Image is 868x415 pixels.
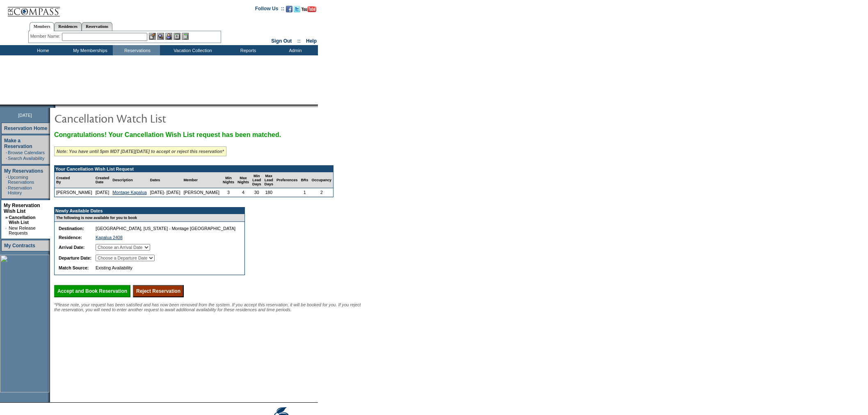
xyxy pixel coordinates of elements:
a: Browse Calendars [8,150,45,155]
td: BRs [299,172,310,188]
b: Residence: [59,235,82,240]
span: [DATE] [18,113,32,118]
div: Member Name: [30,33,62,40]
td: [PERSON_NAME] [55,188,94,197]
a: Reservations [82,22,112,31]
a: Subscribe to our YouTube Channel [302,8,316,13]
a: Upcoming Reservations [8,175,34,185]
img: Follow us on Twitter [294,6,300,12]
img: View [157,33,164,40]
a: Reservation Home [4,125,47,131]
b: Destination: [59,226,84,231]
b: Departure Date: [59,255,91,260]
img: b_edit.gif [149,33,156,40]
img: pgTtlCancellationNotification.gif [54,110,218,126]
td: Member [182,172,221,188]
td: · [6,185,7,195]
a: New Release Requests [9,226,35,235]
td: [GEOGRAPHIC_DATA], [US_STATE] - Montage [GEOGRAPHIC_DATA] [94,224,237,233]
i: Note: You have until 5pm MDT [DATE][DATE] to accept or reject this reservation* [57,149,224,154]
a: Make a Reservation [4,138,32,149]
td: · [6,175,7,185]
td: Dates [148,172,182,188]
td: [DATE]- [DATE] [148,188,182,197]
a: Kapalua 2408 [96,235,123,240]
a: Follow us on Twitter [294,8,300,13]
a: My Reservations [4,168,43,174]
a: Montage Kapalua [112,190,147,195]
td: Created Date [94,172,111,188]
input: Reject Reservation [133,285,184,297]
img: promoShadowLeftCorner.gif [53,105,55,108]
td: Max Lead Days [263,172,275,188]
td: [DATE] [94,188,111,197]
input: Accept and Book Reservation [54,285,130,297]
td: · [6,150,7,155]
img: Impersonate [165,33,172,40]
td: Admin [271,45,318,55]
td: 30 [251,188,263,197]
td: Min Nights [221,172,236,188]
a: Become our fan on Facebook [286,8,292,13]
span: :: [297,38,301,44]
img: Subscribe to our YouTube Channel [302,6,316,12]
b: Arrival Date: [59,245,85,250]
td: Home [18,45,66,55]
td: The following is now available for you to book [55,214,240,222]
td: · [6,156,7,161]
td: Reservations [113,45,160,55]
td: · [5,226,8,235]
a: Search Availability [8,156,44,161]
td: Existing Availability [94,264,237,272]
img: Reservations [174,33,180,40]
td: [PERSON_NAME] [182,188,221,197]
td: 180 [263,188,275,197]
td: Vacation Collection [160,45,224,55]
img: Become our fan on Facebook [286,6,292,12]
td: 3 [221,188,236,197]
b: » [5,215,8,220]
a: My Reservation Wish List [4,203,40,214]
td: 2 [310,188,333,197]
td: Description [111,172,148,188]
a: Members [30,22,55,31]
td: Your Cancellation Wish List Request [55,166,333,172]
span: *Please note, your request has been satisfied and has now been removed from the system. If you ac... [54,302,361,312]
a: Cancellation Wish List [9,215,35,225]
a: Reservation History [8,185,32,195]
td: Reports [224,45,271,55]
a: Help [306,38,317,44]
img: blank.gif [55,105,56,108]
span: Congratulations! Your Cancellation Wish List request has been matched. [54,131,281,138]
td: Created By [55,172,94,188]
td: 1 [299,188,310,197]
td: 4 [236,188,251,197]
td: My Memberships [66,45,113,55]
td: Max Nights [236,172,251,188]
td: Newly Available Dates [55,207,240,214]
a: My Contracts [4,243,35,249]
b: Match Source: [59,265,89,270]
a: Sign Out [271,38,292,44]
td: Occupancy [310,172,333,188]
img: b_calculator.gif [182,33,189,40]
td: Min Lead Days [251,172,263,188]
td: Preferences [275,172,299,188]
td: Follow Us :: [255,5,284,15]
a: Residences [54,22,82,31]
